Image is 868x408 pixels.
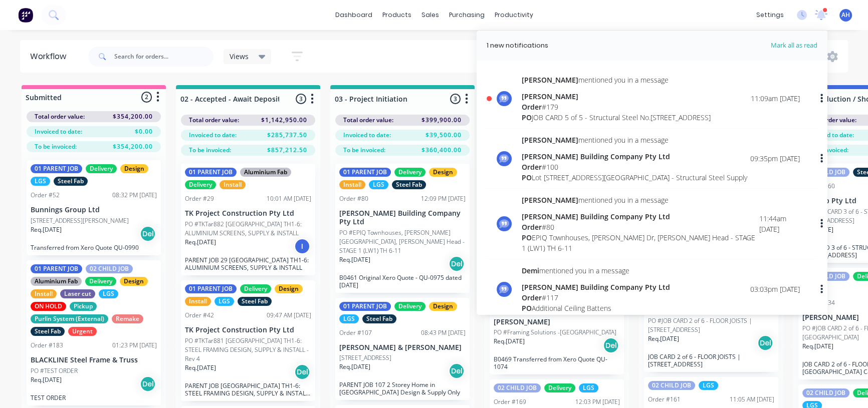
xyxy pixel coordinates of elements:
div: EPIQ Townhouses, [PERSON_NAME] Dr, [PERSON_NAME] Head - STAGE 1 (LW1) TH 6-11 [522,232,759,253]
p: JOB CARD 2 of 6 - FLOOR JOISTS | [STREET_ADDRESS] [648,353,774,368]
span: PO [522,303,532,313]
div: 01 PARENT JOBDeliveryDesignLGSSteel FabOrder #5208:32 PM [DATE]Bunnings Group Ltd[STREET_ADDRESS]... [27,160,161,255]
div: 01 PARENT JOB [31,264,82,273]
input: Search for orders... [114,47,213,67]
div: 01 PARENT JOB [339,302,391,311]
p: PARENT JOB [GEOGRAPHIC_DATA] TH1-6: STEEL FRAMING DESIGN, SUPPLY & INSTALL Rev 4 [185,382,311,397]
div: 08:43 PM [DATE] [421,328,466,337]
div: Laser cut [60,289,95,298]
div: Design [429,302,457,311]
div: products [377,8,416,23]
div: Order #161 [648,395,681,404]
p: Req. [DATE] [494,337,525,346]
div: LGS [369,180,388,189]
span: PO [522,113,532,122]
span: PO [522,233,532,242]
div: Design [429,168,457,177]
span: Demi [522,266,539,275]
div: Purlin System (External) [31,314,108,323]
div: 02 CHILD JOB [648,381,695,390]
div: 01 PARENT JOBAluminium FabDeliveryInstallOrder #2910:01 AM [DATE]TK Project Construction Pty LtdP... [181,164,315,275]
p: PO #EPIQ Townhouses, [PERSON_NAME][GEOGRAPHIC_DATA], [PERSON_NAME] Head - STAGE 1 (LW1) TH 6-11 [339,228,466,255]
div: ON HOLD [31,302,66,311]
p: [PERSON_NAME] [494,318,620,326]
span: Order [522,222,542,232]
div: 01 PARENT JOB [31,164,82,173]
div: Install [220,180,246,189]
p: PO #TKTar881 [GEOGRAPHIC_DATA] TH1-6: STEEL FRAMING DESIGN, SUPPLY & INSTALL - Rev 4 [185,336,311,363]
div: Install [31,289,57,298]
div: 09:47 AM [DATE] [267,311,311,320]
div: Delivery [86,164,117,173]
div: Pickup [70,302,97,311]
div: mentioned you in a message [522,75,711,85]
div: 01 PARENT JOBDeliveryDesignInstallLGSSteel FabOrder #8012:09 PM [DATE][PERSON_NAME] Building Comp... [335,164,470,293]
div: 03:03pm [DATE] [750,284,800,294]
div: [PERSON_NAME] [522,91,711,102]
img: Factory [18,8,33,23]
p: TEST ORDER [31,394,157,401]
div: Install [185,297,211,306]
span: Order [522,162,542,172]
span: Order [522,293,542,302]
span: To be invoiced: [343,146,385,155]
div: productivity [490,8,538,23]
p: Req. [DATE] [339,255,370,264]
div: 11:09am [DATE] [751,93,800,104]
div: [PERSON_NAME] Building Company Pty Ltd [522,282,670,292]
span: PO [522,173,532,182]
div: 02 CHILD JOB [494,383,541,392]
div: 01 PARENT JOB [185,284,237,293]
div: purchasing [444,8,490,23]
div: JOB CARD 5 of 5 - Structural Steel No.[STREET_ADDRESS] [522,112,711,123]
div: 01 PARENT JOBDeliveryDesignInstallLGSSteel FabOrder #4209:47 AM [DATE]TK Project Construction Pty... [181,280,315,401]
p: PO #JOB CARD 2 of 6 - FLOOR JOISTS | [STREET_ADDRESS] [648,316,774,334]
p: Transferred from Xero Quote QU-0990 [31,244,157,251]
div: Steel Fab [54,177,88,186]
div: 09:35pm [DATE] [750,153,800,164]
p: PO #Framing Solutions -[GEOGRAPHIC_DATA] [494,328,616,337]
div: Steel Fab [392,180,426,189]
span: Total order value: [806,116,856,125]
div: Steel Fab [31,327,65,336]
span: Invoiced to date: [806,131,854,140]
div: 12:03 PM [DATE] [575,397,620,406]
span: $1,142,950.00 [261,116,307,125]
div: 01 PARENT JOB02 CHILD JOBAluminium FabDeliveryDesignInstallLaser cutLGSON HOLDPickupPurlin System... [27,260,161,405]
span: To be invoiced: [806,146,848,155]
div: I [294,238,310,254]
div: 02 CHILD JOBLGSOrder #15911:03 AM [DATE]BelCorp Pty LtdPO #JOB CARD 2 of 6 - FLOOR JOISTS | [STRE... [644,273,778,372]
div: Remake [112,314,143,323]
p: Req. [DATE] [802,342,833,351]
div: Del [140,226,156,242]
span: $39,500.00 [425,131,462,140]
div: 01 PARENT JOB [339,168,391,177]
p: B0461 Original Xero Quote - QU-0975 dated [DATE] [339,274,466,289]
p: Req. [DATE] [31,375,62,384]
div: # 179 [522,102,711,112]
div: LGS [339,314,359,323]
span: Total order value: [343,116,393,125]
div: 1 new notifications [487,41,548,51]
div: Lot [STREET_ADDRESS][GEOGRAPHIC_DATA] - Structural Steel Supply [522,172,747,183]
p: Req. [DATE] [339,362,370,371]
span: To be invoiced: [35,142,77,151]
div: Urgent [68,327,97,336]
div: mentioned you in a message [522,135,747,145]
div: Del [603,337,619,353]
p: Bunnings Group Ltd [31,206,157,214]
div: Design [275,284,303,293]
span: [PERSON_NAME] [522,75,578,85]
div: 02 CHILD JOB [86,264,133,273]
div: 10:01 AM [DATE] [267,194,311,203]
div: Delivery [240,284,271,293]
p: Req. [DATE] [648,334,679,343]
div: mentioned you in a message [522,265,670,276]
div: LGS [214,297,234,306]
span: $354,200.00 [113,142,153,151]
p: [PERSON_NAME] Building Company Pty Ltd [339,209,466,226]
div: Order #169 [494,397,526,406]
div: Order #80 [339,194,368,203]
p: PARENT JOB 29 [GEOGRAPHIC_DATA] TH1-6: ALUMINIUM SCREENS, SUPPLY & INSTALL [185,256,311,271]
div: # 117 [522,292,670,303]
